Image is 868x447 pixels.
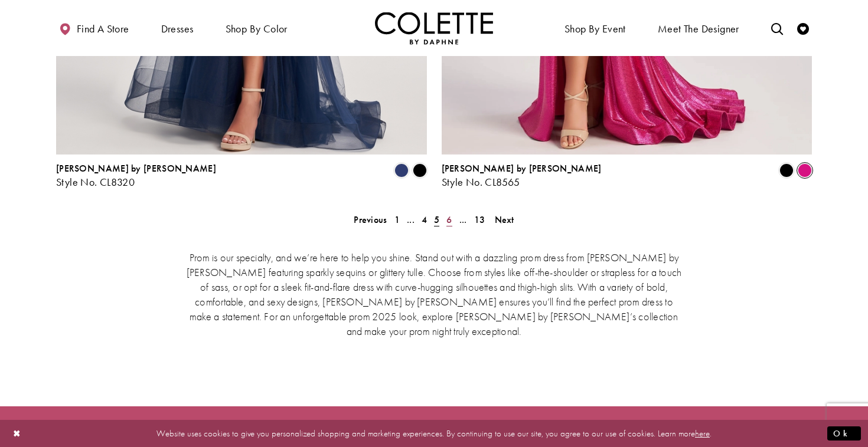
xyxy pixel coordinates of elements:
[413,163,427,178] i: Black
[779,163,794,178] i: Black
[564,23,626,35] span: Shop By Event
[658,23,739,35] span: Meet the designer
[459,213,467,226] span: ...
[474,213,485,226] span: 13
[827,426,861,441] button: Submit Dialog
[56,175,135,189] span: Style No. CL8320
[161,23,194,35] span: Dresses
[794,12,812,44] a: Check Wishlist
[7,423,27,443] button: Close Dialog
[158,12,197,44] span: Dresses
[471,211,489,228] a: 13
[491,211,518,228] a: Next Page
[407,213,415,226] span: ...
[85,425,783,441] p: Website uses cookies to give you personalized shopping and marketing experiences. By continuing t...
[430,211,443,228] span: Current page
[418,211,430,228] a: 4
[375,12,493,44] a: Visit Home Page
[495,213,514,226] span: Next
[442,163,602,188] div: Colette by Daphne Style No. CL8565
[768,12,786,44] a: Toggle search
[391,211,403,228] a: 1
[456,211,471,228] a: ...
[226,23,288,35] span: Shop by color
[562,12,629,44] span: Shop By Event
[394,213,400,226] span: 1
[403,211,418,228] a: ...
[434,213,439,226] span: 5
[442,175,520,189] span: Style No. CL8565
[350,211,390,228] a: Prev Page
[77,23,129,35] span: Find a store
[442,162,602,175] span: [PERSON_NAME] by [PERSON_NAME]
[223,12,291,44] span: Shop by color
[798,163,812,178] i: Fuchsia
[56,162,216,175] span: [PERSON_NAME] by [PERSON_NAME]
[695,427,710,439] a: here
[394,163,409,178] i: Navy Blue
[56,163,216,188] div: Colette by Daphne Style No. CL8320
[443,211,455,228] a: 6
[56,12,132,44] a: Find a store
[183,250,685,338] p: Prom is our specialty, and we’re here to help you shine. Stand out with a dazzling prom dress fro...
[354,213,387,226] span: Previous
[422,213,427,226] span: 4
[375,12,493,44] img: Colette by Daphne
[446,213,452,226] span: 6
[655,12,742,44] a: Meet the designer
